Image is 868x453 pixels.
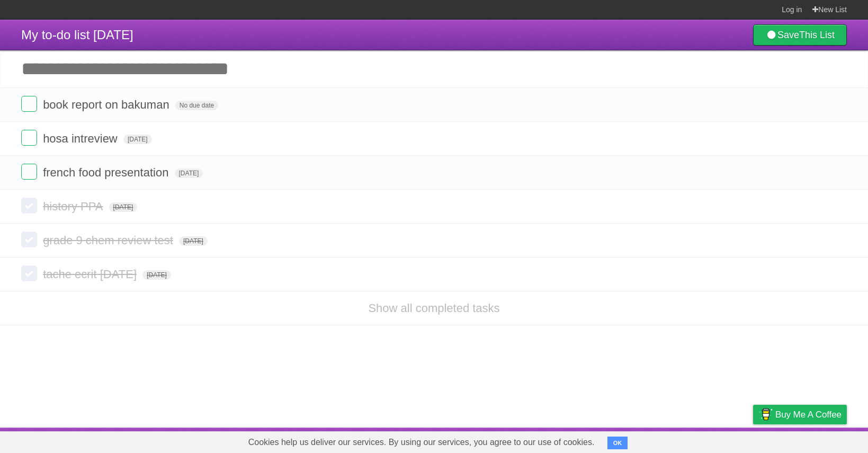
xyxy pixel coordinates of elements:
[21,198,37,214] label: Done
[142,270,171,280] span: [DATE]
[753,24,847,46] a: SaveThis List
[703,430,727,450] a: Terms
[109,202,138,212] span: [DATE]
[43,268,139,281] span: tache ecrit [DATE]
[21,130,37,146] label: Done
[775,405,842,424] span: Buy me a coffee
[612,430,634,450] a: About
[799,30,835,40] b: This List
[43,200,105,213] span: history PPA
[43,132,120,145] span: hosa intreview
[21,96,37,112] label: Done
[780,430,847,450] a: Suggest a feature
[43,98,172,111] span: book report on bakuman
[21,265,37,281] label: Done
[175,101,218,110] span: No due date
[753,405,847,424] a: Buy me a coffee
[43,166,171,179] span: french food presentation
[758,405,773,423] img: Buy me a coffee
[43,234,176,247] span: grade 9 chem review test
[238,432,605,453] span: Cookies help us deliver our services. By using our services, you agree to our use of cookies.
[123,135,152,144] span: [DATE]
[21,164,37,180] label: Done
[179,236,208,246] span: [DATE]
[647,430,690,450] a: Developers
[368,301,499,315] a: Show all completed tasks
[175,168,203,178] span: [DATE]
[21,232,37,247] label: Done
[21,28,133,42] span: My to-do list [DATE]
[739,430,767,450] a: Privacy
[607,437,628,449] button: OK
